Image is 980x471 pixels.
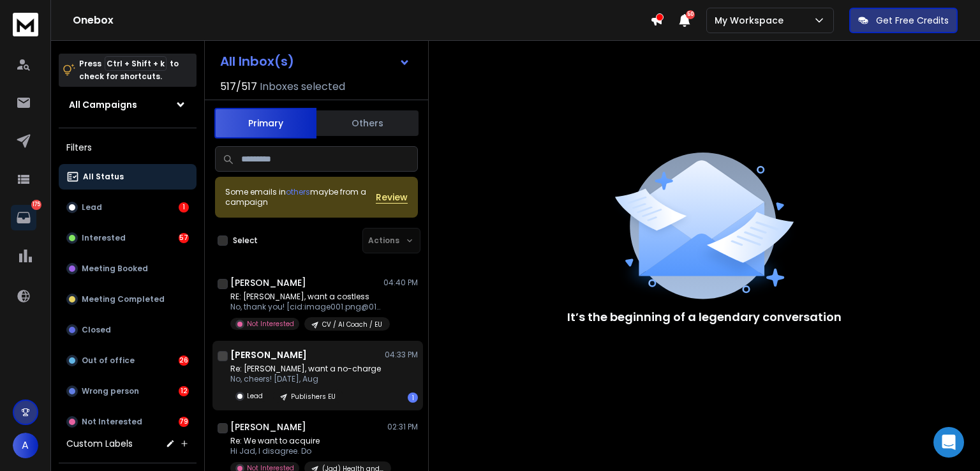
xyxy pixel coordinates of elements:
button: Interested57 [59,225,197,251]
p: 02:31 PM [387,422,418,432]
p: Lead [247,391,263,401]
p: Meeting Booked [82,264,148,274]
span: Ctrl + Shift + k [105,56,167,71]
button: All Status [59,164,197,190]
button: Out of office26 [59,348,197,373]
h3: Custom Labels [66,437,133,450]
div: 1 [408,392,418,403]
button: Lead1 [59,195,197,220]
p: Not Interested [247,319,294,329]
button: A [13,433,38,458]
button: All Campaigns [59,92,197,117]
h1: [PERSON_NAME] [230,348,307,361]
p: CV / AI Coach / EU [322,320,382,329]
button: Wrong person12 [59,378,197,404]
button: Primary [214,108,316,138]
p: Out of office [82,355,135,366]
h1: All Campaigns [69,98,137,111]
button: Meeting Booked [59,256,197,281]
a: 175 [11,205,36,230]
div: Some emails in maybe from a campaign [225,187,376,207]
h3: Filters [59,138,197,156]
span: others [286,186,310,197]
label: Select [233,235,258,246]
p: Re: [PERSON_NAME], want a no-charge [230,364,381,374]
p: Get Free Credits [876,14,949,27]
button: Not Interested79 [59,409,197,435]
p: Publishers EU [291,392,336,401]
button: Get Free Credits [849,8,958,33]
h1: All Inbox(s) [220,55,294,68]
p: 04:33 PM [385,350,418,360]
p: No, cheers! [DATE], Aug [230,374,381,384]
button: Closed [59,317,197,343]
p: 175 [31,200,41,210]
button: Review [376,191,408,204]
p: 04:40 PM [383,278,418,288]
p: Press to check for shortcuts. [79,57,179,83]
h1: Onebox [73,13,650,28]
p: All Status [83,172,124,182]
p: Wrong person [82,386,139,396]
p: It’s the beginning of a legendary conversation [567,308,842,326]
p: Hi Jad, I disagree. Do [230,446,383,456]
p: Closed [82,325,111,335]
button: All Inbox(s) [210,49,420,74]
div: 79 [179,417,189,427]
button: Meeting Completed [59,287,197,312]
p: No, thank you! [cid:image001.png@01DC0ADE.9B8ED980] De [230,302,383,312]
p: RE: [PERSON_NAME], want a costless [230,292,383,302]
span: 50 [686,10,695,19]
p: Not Interested [82,417,142,427]
h1: [PERSON_NAME] [230,276,306,289]
img: logo [13,13,38,36]
div: 57 [179,233,189,243]
div: Open Intercom Messenger [933,427,964,458]
p: Meeting Completed [82,294,165,304]
h3: Inboxes selected [260,79,345,94]
div: 26 [179,355,189,366]
div: 12 [179,386,189,396]
span: 517 / 517 [220,79,257,94]
button: Others [316,109,419,137]
p: Lead [82,202,102,213]
p: Interested [82,233,126,243]
p: Re: We want to acquire [230,436,383,446]
p: My Workspace [715,14,789,27]
h1: [PERSON_NAME] [230,421,306,433]
div: 1 [179,202,189,213]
